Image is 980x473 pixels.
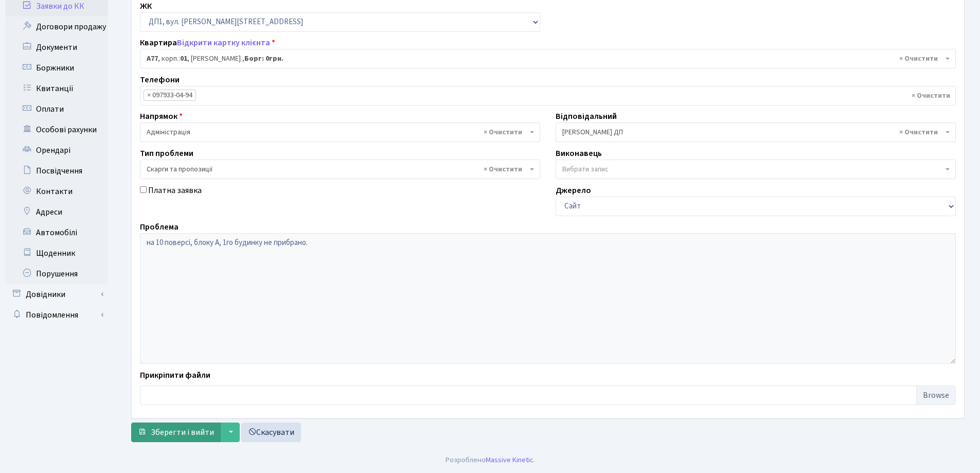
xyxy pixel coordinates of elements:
span: Видалити всі елементи [912,91,950,101]
label: Джерело [556,184,591,197]
a: Повідомлення [5,305,108,325]
a: Оплати [5,99,108,119]
label: Виконавець [556,147,602,160]
span: Видалити всі елементи [899,127,938,137]
label: Платна заявка [148,184,202,197]
span: <b>А77</b>, корп.: <b>01</b>, Ісаєнко Роман Кузьмович , <b>Борг: 0грн.</b> [147,54,943,64]
span: Адміністрація [140,122,540,142]
a: Скасувати [241,423,301,442]
span: <b>А77</b>, корп.: <b>01</b>, Ісаєнко Роман Кузьмович , <b>Борг: 0грн.</b> [140,49,956,68]
a: Документи [5,37,108,58]
a: Адреси [5,202,108,222]
a: Квитанції [5,78,108,99]
a: Контакти [5,181,108,202]
b: Борг: 0грн. [244,54,283,64]
textarea: на 10 поверсі, блоку А, 1го будинку не прибрано. [140,233,956,364]
a: Договори продажу [5,16,108,37]
b: А77 [147,54,158,64]
label: Відповідальний [556,110,617,122]
label: Квартира [140,37,275,49]
label: Напрямок [140,110,183,122]
a: Порушення [5,264,108,284]
a: Massive Kinetic [486,454,533,465]
span: Скарги та пропозиції [147,164,527,174]
a: Довідники [5,284,108,305]
label: Тип проблеми [140,147,193,160]
span: × [147,90,151,100]
b: 01 [180,54,187,64]
a: Посвідчення [5,161,108,181]
a: Щоденник [5,243,108,264]
span: Видалити всі елементи [484,127,522,137]
span: Сомова О.П. ДП [562,127,943,137]
span: Видалити всі елементи [484,164,522,174]
span: Вибрати запис [562,164,609,174]
span: Сомова О.П. ДП [556,122,956,142]
span: Видалити всі елементи [899,54,938,64]
label: Прикріпити файли [140,369,210,381]
label: Проблема [140,221,179,233]
label: Телефони [140,74,180,86]
span: Адміністрація [147,127,527,137]
span: Скарги та пропозиції [140,160,540,179]
div: Розроблено . [446,454,535,466]
a: Особові рахунки [5,119,108,140]
a: Автомобілі [5,222,108,243]
button: Зберегти і вийти [131,423,221,442]
li: 097933-04-94 [144,90,196,101]
a: Орендарі [5,140,108,161]
a: Боржники [5,58,108,78]
span: Зберегти і вийти [151,427,214,438]
a: Відкрити картку клієнта [177,37,270,48]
